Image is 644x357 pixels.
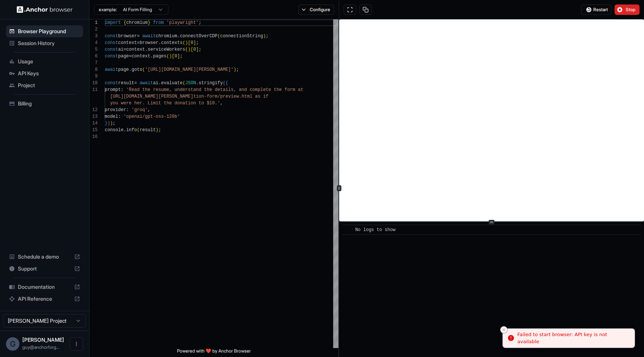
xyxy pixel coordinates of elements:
span: model [105,114,118,119]
span: info [126,127,137,133]
span: connectionString [220,34,263,39]
span: ai [153,80,158,86]
span: evaluate [161,80,183,86]
div: Billing [6,98,83,110]
span: ​ [346,226,350,234]
span: ) [156,127,158,133]
span: ; [113,121,116,126]
span: Schedule a demo [18,253,71,260]
span: 'Read the resume, understand the details, and comp [126,87,261,92]
span: '[URL][DOMAIN_NAME][PERSON_NAME]' [145,67,234,72]
span: } [148,20,150,25]
span: ; [196,40,199,45]
span: { [225,80,228,86]
div: 1 [89,19,98,26]
div: Schedule a demo [6,251,83,263]
span: ai [118,47,123,52]
span: Project [18,82,80,89]
span: = [134,80,137,86]
span: Restart [593,7,608,13]
div: 6 [89,53,98,60]
span: Guy Ben Simhon [22,337,64,343]
span: Browser Playground [18,28,80,35]
div: 14 [89,120,98,127]
span: Support [18,265,71,272]
span: result [140,127,156,133]
span: Documentation [18,283,71,291]
span: , [148,107,150,113]
span: browser [118,34,137,39]
span: connectOverCDP [180,34,218,39]
span: ) [169,54,172,59]
span: = [123,47,126,52]
div: Documentation [6,281,83,293]
span: example: [99,7,117,13]
span: ] [196,47,199,52]
span: ) [185,40,188,45]
span: = [137,34,139,39]
div: 16 [89,133,98,140]
span: , [220,101,223,106]
div: 8 [89,66,98,73]
span: ) [110,121,113,126]
span: ( [167,54,169,59]
span: from [153,20,164,25]
span: ( [137,127,139,133]
div: Project [6,79,83,91]
span: const [105,34,118,39]
span: = [129,54,132,59]
span: console [105,127,123,133]
span: ; [180,54,183,59]
span: = [137,40,139,45]
span: . [150,54,153,59]
span: page [118,67,129,72]
span: ( [183,80,185,86]
div: 7 [89,60,98,66]
span: tion-form/preview.html as if [193,94,269,99]
button: Copy session ID [359,4,372,15]
span: ( [142,67,145,72]
span: stringify [199,80,223,86]
span: ; [158,127,161,133]
span: ] [177,54,180,59]
span: provider [105,107,126,113]
span: context [126,47,145,52]
span: await [105,67,118,72]
span: context [118,40,137,45]
span: await [142,34,156,39]
span: chromium [126,20,148,25]
span: prompt [105,87,121,92]
div: Usage [6,56,83,67]
span: Stop [626,7,636,13]
span: JSON [185,80,196,86]
span: pages [153,54,167,59]
span: const [105,40,118,45]
div: 2 [89,26,98,33]
span: ] [193,40,196,45]
div: 10 [89,80,98,86]
button: Close toast [500,326,508,334]
div: 3 [89,33,98,40]
span: const [105,47,118,52]
div: Session History [6,37,83,49]
span: [ [190,47,193,52]
span: ( [183,40,185,45]
span: ; [236,67,239,72]
span: chromium [156,34,177,39]
span: : [126,107,129,113]
span: : [121,87,123,92]
span: 'playwright' [167,20,199,25]
span: result [118,80,134,86]
span: ) [188,47,190,52]
span: ; [266,34,268,39]
span: const [105,54,118,59]
div: 13 [89,113,98,120]
span: ) [234,67,236,72]
span: Session History [18,40,80,47]
div: 9 [89,73,98,80]
span: API Reference [18,295,71,303]
span: 0 [193,47,196,52]
span: await [140,80,153,86]
img: Anchor Logo [17,6,73,13]
span: } [105,121,107,126]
